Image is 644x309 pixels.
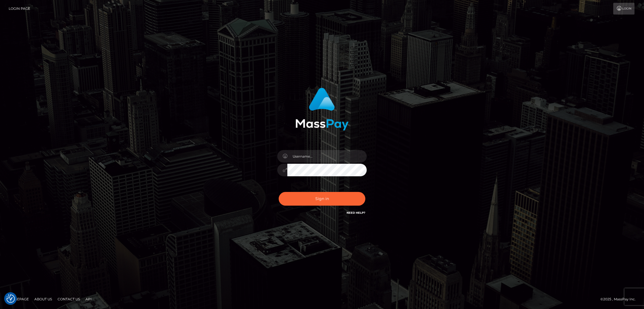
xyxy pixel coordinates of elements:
[6,295,31,303] a: Homepage
[600,296,640,302] div: © 2025 , MassPay Inc.
[295,88,349,130] img: MassPay Login
[55,295,82,303] a: Contact Us
[6,294,15,303] button: Consent Preferences
[287,150,367,163] input: Username...
[83,295,94,303] a: API
[6,294,15,303] img: Revisit consent button
[32,295,54,303] a: About Us
[279,192,365,206] button: Sign in
[613,3,634,15] a: Login
[347,211,365,215] a: Need Help?
[9,3,30,15] a: Login Page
